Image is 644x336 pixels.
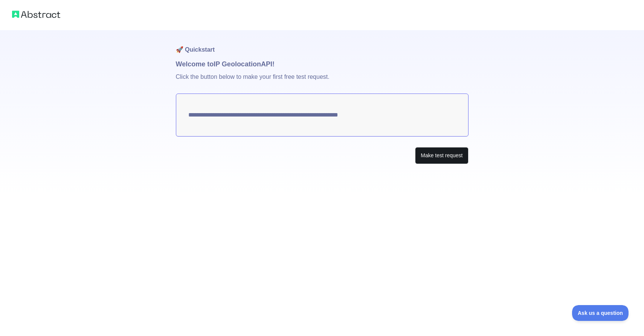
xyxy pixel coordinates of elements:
p: Click the button below to make your first free test request. [176,69,469,94]
button: Make test request [415,147,468,164]
img: Abstract logo [12,9,60,20]
iframe: Toggle Customer Support [572,305,629,321]
h1: Welcome to IP Geolocation API! [176,59,469,69]
h1: 🚀 Quickstart [176,30,469,59]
